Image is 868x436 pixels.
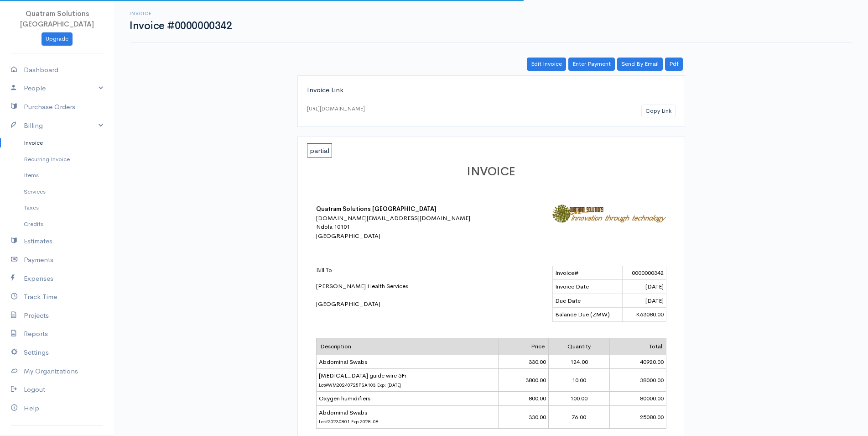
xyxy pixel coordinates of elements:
td: Invoice# [552,266,623,280]
td: 800.00 [498,392,548,406]
td: 100.00 [548,392,609,406]
b: Quatram Solutions [GEOGRAPHIC_DATA] [316,205,437,213]
td: 0000000342 [623,266,666,280]
a: Pdf [665,58,683,71]
td: Balance Due (ZMW) [552,308,623,322]
td: Abdominal Swabs [316,355,498,369]
div: [PERSON_NAME] Health Services [GEOGRAPHIC_DATA] [316,266,476,309]
td: Description [316,338,498,355]
button: Copy Link [641,105,676,118]
a: Send By Email [617,58,663,71]
td: Price [498,338,548,355]
span: Lot#20230801 Exp:2028-08 [319,419,379,425]
span: Lot#WM20240725PSA103 Exp: [DATE] [319,382,401,388]
span: partial [307,143,332,158]
div: Invoice Link [307,85,676,95]
td: K63080.00 [623,308,666,322]
td: 10.00 [548,369,609,392]
td: 3800.00 [498,369,548,392]
td: 76.00 [548,405,609,428]
p: Bill To [316,266,476,275]
div: [DOMAIN_NAME][EMAIL_ADDRESS][DOMAIN_NAME] Ndola 10101 [GEOGRAPHIC_DATA] [316,214,476,241]
td: [MEDICAL_DATA] guide wire 5Fr [316,369,498,392]
td: 330.00 [498,355,548,369]
td: 38000.00 [609,369,666,392]
td: Due Date [552,294,623,308]
td: Quantity [548,338,609,355]
span: Quatram Solutions [GEOGRAPHIC_DATA] [20,9,94,28]
img: logo-31762.jpg [552,205,666,223]
td: 124.00 [548,355,609,369]
td: 40920.00 [609,355,666,369]
td: Invoice Date [552,280,623,294]
td: Abdominal Swabs [316,405,498,428]
td: 330.00 [498,405,548,428]
h1: Invoice #0000000342 [130,20,232,32]
td: [DATE] [623,280,666,294]
td: Total [609,338,666,355]
td: 25080.00 [609,405,666,428]
a: Enter Payment [568,58,615,71]
h6: Invoice [130,11,232,16]
td: 80000.00 [609,392,666,406]
td: Oxygen humidifiers [316,392,498,406]
td: [DATE] [623,294,666,308]
a: Upgrade [42,32,73,46]
a: Edit Invoice [527,58,566,71]
h1: INVOICE [316,165,666,179]
div: [URL][DOMAIN_NAME] [307,105,365,113]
